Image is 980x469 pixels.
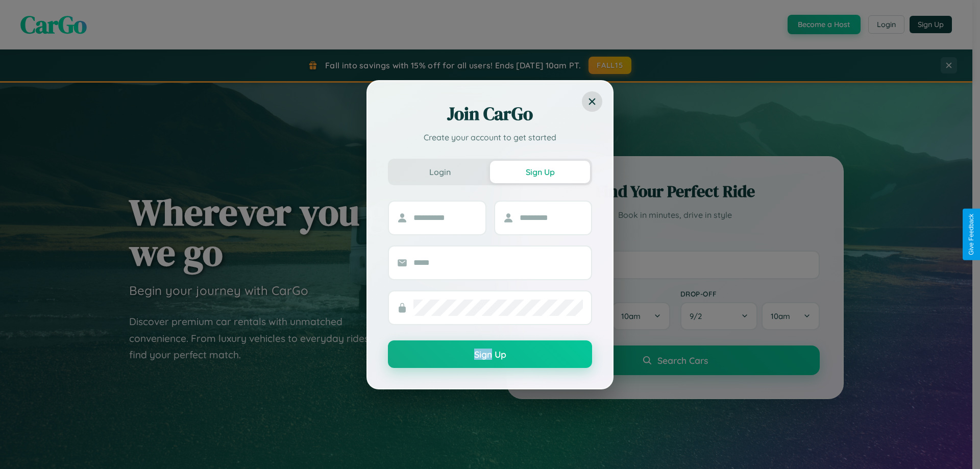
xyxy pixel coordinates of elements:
button: Sign Up [388,340,592,368]
div: Give Feedback [968,214,975,255]
p: Create your account to get started [388,131,592,143]
button: Login [390,161,490,183]
button: Sign Up [490,161,590,183]
h2: Join CarGo [388,102,592,126]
